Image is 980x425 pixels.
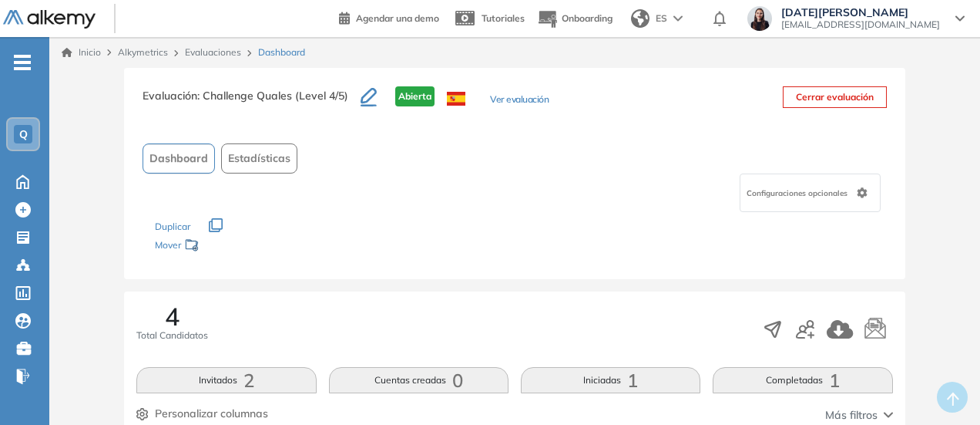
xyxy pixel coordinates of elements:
[149,150,208,167] span: Dashboard
[155,221,190,232] span: Duplicar
[713,367,892,393] button: Completadas1
[19,128,28,140] span: Q
[783,86,887,108] button: Cerrar evaluación
[339,8,439,26] a: Agendar una demo
[155,406,268,422] span: Personalizar columnas
[482,12,525,24] span: Tutoriales
[118,46,168,58] span: Alkymetrics
[14,61,31,64] i: -
[562,12,612,24] span: Onboarding
[221,143,297,174] button: Estadísticas
[656,12,667,25] span: ES
[631,9,649,28] img: world
[825,407,878,423] span: Más filtros
[740,174,881,212] div: Configuraciones opcionales
[228,150,290,167] span: Estadísticas
[136,367,316,393] button: Invitados2
[136,329,208,342] span: Total Candidatos
[165,304,180,329] span: 4
[143,143,215,174] button: Dashboard
[825,407,893,423] button: Más filtros
[781,19,940,31] span: [EMAIL_ADDRESS][DOMAIN_NAME]
[747,187,851,199] span: Configuraciones opcionales
[356,12,439,24] span: Agendar una demo
[136,406,268,422] button: Personalizar columnas
[447,92,465,106] img: ESP
[3,10,96,29] img: Logo
[143,86,361,119] h3: Evaluación
[673,15,683,22] img: arrow
[329,367,508,393] button: Cuentas creadas0
[521,367,700,393] button: Iniciadas1
[395,86,435,106] span: Abierta
[185,46,241,58] a: Evaluaciones
[62,46,101,59] a: Inicio
[537,2,612,35] button: Onboarding
[781,6,940,19] span: [DATE][PERSON_NAME]
[155,232,309,261] div: Mover
[197,89,348,103] span: : Challenge Quales (Level 4/5)
[490,93,549,109] button: Ver evaluación
[258,46,305,59] span: Dashboard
